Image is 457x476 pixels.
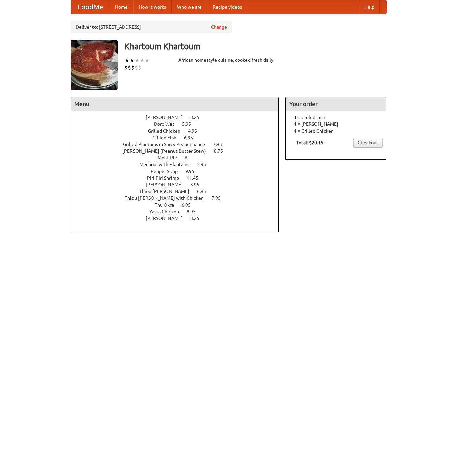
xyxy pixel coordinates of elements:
[289,114,383,121] li: 1 × Grilled Fish
[213,142,229,147] span: 7.95
[135,64,138,71] li: $
[178,57,279,63] div: African homestyle cuisine, cooked fresh daily.
[359,0,380,14] a: Help
[155,202,181,208] span: Thu Okra
[289,127,383,134] li: 1 × Grilled Chicken
[133,0,172,14] a: How it works
[140,57,145,64] li: ★
[148,128,210,134] a: Grilled Chicken 4.95
[151,169,184,174] span: Pepper Soup
[172,0,207,14] a: Who we are
[71,21,232,33] div: Deliver to: [STREET_ADDRESS]
[124,64,128,71] li: $
[147,175,211,181] a: Piri-Piri Shrimp 11.45
[286,97,386,111] h4: Your order
[152,135,183,140] span: Grilled Fish
[155,202,203,208] a: Thu Okra 6.95
[211,24,227,30] a: Change
[158,155,184,160] span: Meat Pie
[131,64,135,71] li: $
[145,57,150,64] li: ★
[182,121,198,127] span: 5.95
[154,121,181,127] span: Doro Wat
[212,195,227,201] span: 7.95
[214,148,230,154] span: 8.75
[149,209,208,214] a: Yassa Chicken 8.95
[148,128,187,134] span: Grilled Chicken
[71,40,118,90] img: angular.jpg
[146,216,189,221] span: [PERSON_NAME]
[139,189,219,194] a: Thiou [PERSON_NAME] 6.95
[149,209,186,214] span: Yassa Chicken
[139,162,219,167] a: Mechoui with Plantains 5.95
[185,169,201,174] span: 9.95
[139,189,196,194] span: Thiou [PERSON_NAME]
[110,0,133,14] a: Home
[122,148,213,154] span: [PERSON_NAME] (Peanut Butter Stew)
[123,142,234,147] a: Grilled Plantains in Spicy Peanut Sauce 7.95
[138,64,141,71] li: $
[129,57,135,64] li: ★
[146,216,212,221] a: [PERSON_NAME] 8.25
[190,115,206,120] span: 8.25
[353,138,383,148] a: Checkout
[122,148,235,154] a: [PERSON_NAME] (Peanut Butter Stew) 8.75
[125,195,233,201] a: Thiou [PERSON_NAME] with Chicken 7.95
[151,169,207,174] a: Pepper Soup 9.95
[187,175,205,181] span: 11.45
[296,140,323,145] b: Total: $20.15
[152,135,205,140] a: Grilled Fish 6.95
[146,182,189,187] span: [PERSON_NAME]
[187,209,202,214] span: 8.95
[184,135,200,140] span: 6.95
[190,216,206,221] span: 8.25
[71,0,110,14] a: FoodMe
[185,155,194,160] span: 6
[158,155,200,160] a: Meat Pie 6
[190,182,206,187] span: 3.95
[154,121,203,127] a: Doro Wat 5.95
[124,57,129,64] li: ★
[182,202,197,208] span: 6.95
[147,175,186,181] span: Piri-Piri Shrimp
[207,0,247,14] a: Recipe videos
[135,57,140,64] li: ★
[124,40,387,53] h3: Khartoum Khartoum
[197,162,213,167] span: 5.95
[146,115,212,120] a: [PERSON_NAME] 8.25
[146,182,212,187] a: [PERSON_NAME] 3.95
[128,64,131,71] li: $
[125,195,211,201] span: Thiou [PERSON_NAME] with Chicken
[123,142,212,147] span: Grilled Plantains in Spicy Peanut Sauce
[188,128,204,134] span: 4.95
[146,115,189,120] span: [PERSON_NAME]
[289,121,383,127] li: 1 × [PERSON_NAME]
[139,162,196,167] span: Mechoui with Plantains
[197,189,213,194] span: 6.95
[71,97,279,111] h4: Menu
